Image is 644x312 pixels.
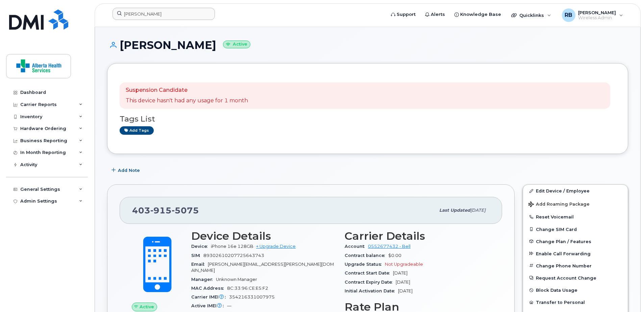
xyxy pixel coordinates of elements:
[132,205,199,215] span: 403
[191,253,203,258] span: SIM
[523,284,628,296] button: Block Data Usage
[191,294,229,300] span: Carrier IMEI
[523,248,628,260] button: Enable Call Forwarding
[140,304,154,310] span: Active
[229,294,275,300] span: 354216331007975
[368,244,411,249] a: 0552677432 - Bell
[172,205,199,215] span: 5075
[523,185,628,197] a: Edit Device / Employee
[227,303,231,308] span: —
[393,270,407,276] span: [DATE]
[439,208,470,213] span: Last updated
[203,253,264,258] span: 89302610207725643743
[120,126,154,135] a: Add tags
[388,253,401,258] span: $0.00
[256,244,296,249] a: + Upgrade Device
[191,230,337,242] h3: Device Details
[345,288,398,293] span: Initial Activation Date
[523,272,628,284] button: Request Account Change
[107,39,628,51] h1: [PERSON_NAME]
[396,280,410,285] span: [DATE]
[523,197,628,211] button: Add Roaming Package
[536,251,591,256] span: Enable Call Forwarding
[191,286,227,291] span: MAC Address
[536,239,591,244] span: Change Plan / Features
[216,277,257,282] span: Unknown Manager
[528,202,590,208] span: Add Roaming Package
[345,262,385,267] span: Upgrade Status
[120,115,616,123] h3: Tags List
[107,164,146,176] button: Add Note
[223,41,250,48] small: Active
[118,167,140,174] span: Add Note
[523,260,628,272] button: Change Phone Number
[191,244,211,249] span: Device
[126,86,248,94] p: Suspension Candidate
[345,270,393,276] span: Contract Start Date
[385,262,423,267] span: Not Upgradeable
[398,288,413,293] span: [DATE]
[523,235,628,248] button: Change Plan / Features
[523,211,628,223] button: Reset Voicemail
[470,208,486,213] span: [DATE]
[150,205,172,215] span: 915
[191,262,208,267] span: Email
[191,303,227,308] span: Active IMEI
[523,223,628,235] button: Change SIM Card
[345,280,396,285] span: Contract Expiry Date
[345,230,490,242] h3: Carrier Details
[227,286,268,291] span: 8C:33:96:CE:E5:F2
[345,253,388,258] span: Contract balance
[191,277,216,282] span: Manager
[523,296,628,308] button: Transfer to Personal
[126,97,248,105] p: This device hasn't had any usage for 1 month
[191,262,334,273] span: [PERSON_NAME][EMAIL_ADDRESS][PERSON_NAME][DOMAIN_NAME]
[211,244,253,249] span: iPhone 16e 128GB
[345,244,368,249] span: Account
